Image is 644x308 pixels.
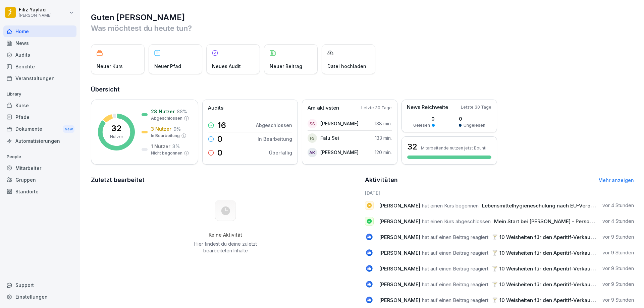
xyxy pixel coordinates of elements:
p: 0 [413,115,435,122]
span: [PERSON_NAME] [379,234,420,240]
span: hat auf einen Beitrag reagiert [422,281,488,288]
p: 28 Nutzer [151,108,175,115]
p: 3 Nutzer [151,125,171,132]
p: Nutzer [110,134,123,140]
span: hat auf einen Beitrag reagiert [422,250,488,256]
h2: Übersicht [91,85,634,94]
p: Gelesen [413,122,430,128]
p: vor 4 Stunden [602,202,634,209]
p: vor 9 Stunden [602,265,634,272]
p: 133 min. [375,134,392,141]
h3: 32 [407,141,418,152]
p: News Reichweite [407,104,448,111]
p: Hier findest du deine zuletzt bearbeiteten Inhalte [192,241,259,254]
p: [PERSON_NAME] [320,149,359,156]
span: [PERSON_NAME] [379,218,420,225]
p: Neues Audit [212,63,241,70]
p: [PERSON_NAME] [19,13,52,18]
a: Audits [3,49,76,61]
p: 0 [459,115,485,122]
p: People [3,151,76,162]
div: FS [308,133,317,143]
a: DokumenteNew [3,123,76,135]
p: 9 % [173,125,181,132]
div: Einstellungen [3,291,76,303]
span: [PERSON_NAME] [379,202,420,209]
p: Ungelesen [464,122,485,128]
a: Automatisierungen [3,135,76,147]
p: In Bearbeitung [258,135,292,142]
span: Mein Start bei [PERSON_NAME] - Personalfragebogen [494,218,626,225]
a: Mitarbeiter [3,162,76,174]
a: Kurse [3,100,76,111]
p: Filiz Yaylaci [19,7,52,13]
a: Home [3,25,76,37]
p: vor 9 Stunden [602,234,634,240]
div: Dokumente [3,123,76,135]
span: [PERSON_NAME] [379,265,420,272]
h5: Keine Aktivität [192,232,259,238]
p: Neuer Kurs [97,63,123,70]
span: hat auf einen Beitrag reagiert [422,297,488,303]
span: hat auf einen Beitrag reagiert [422,265,488,272]
span: [PERSON_NAME] [379,281,420,288]
p: Library [3,89,76,100]
p: Neuer Pfad [154,63,181,70]
p: 3 % [172,143,180,150]
p: 0 [217,149,222,157]
a: Pfade [3,111,76,123]
p: 32 [111,124,121,132]
p: Neuer Beitrag [270,63,302,70]
h2: Zuletzt bearbeitet [91,175,360,185]
a: News [3,37,76,49]
a: Berichte [3,61,76,72]
p: 0 [217,135,222,143]
span: [PERSON_NAME] [379,250,420,256]
a: Mehr anzeigen [598,177,634,183]
p: Überfällig [269,149,292,156]
p: Letzte 30 Tage [461,104,491,110]
a: Gruppen [3,174,76,186]
p: [PERSON_NAME] [320,120,359,127]
p: Abgeschlossen [256,122,292,129]
span: [PERSON_NAME] [379,297,420,303]
div: SS [308,119,317,128]
p: Am aktivsten [308,104,339,112]
span: hat einen Kurs abgeschlossen [422,218,491,225]
p: 16 [217,121,226,129]
p: 120 min. [375,149,392,156]
span: hat auf einen Beitrag reagiert [422,234,488,240]
p: Letzte 30 Tage [361,105,392,111]
p: In Bearbeitung [151,133,180,139]
p: Abgeschlossen [151,115,182,121]
p: Audits [208,104,223,112]
div: Support [3,279,76,291]
p: Nicht begonnen [151,150,182,156]
p: Mitarbeitende nutzen jetzt Bounti [421,145,486,150]
div: New [63,125,74,133]
p: 138 min. [375,120,392,127]
p: vor 9 Stunden [602,281,634,288]
p: vor 9 Stunden [602,297,634,303]
h6: [DATE] [365,189,634,196]
p: Falu Sei [320,134,339,141]
p: Datei hochladen [327,63,366,70]
a: Veranstaltungen [3,72,76,84]
p: 1 Nutzer [151,143,170,150]
span: hat einen Kurs begonnen [422,202,479,209]
p: Was möchtest du heute tun? [91,23,634,34]
a: Standorte [3,186,76,197]
p: vor 9 Stunden [602,249,634,256]
h2: Aktivitäten [365,175,398,185]
p: 88 % [177,108,187,115]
